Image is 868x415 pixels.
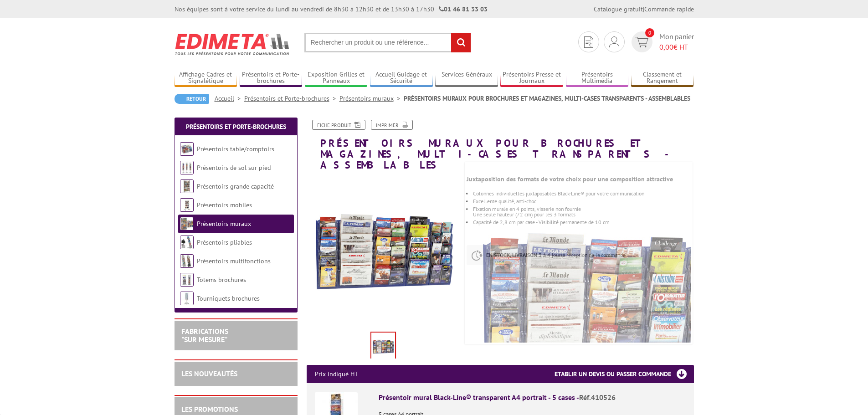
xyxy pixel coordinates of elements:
[566,71,629,86] a: Présentoirs Multimédia
[197,164,271,172] a: Présentoirs de sol sur pied
[197,276,246,284] a: Totems brochures
[300,120,701,171] h1: PRÉSENTOIRS MURAUX POUR BROCHURES ET MAGAZINES, MULTI-CASES TRANSPARENTS - ASSEMBLABLES
[175,71,237,86] a: Affichage Cadres et Signalétique
[197,201,252,209] a: Présentoirs mobiles
[180,179,194,193] img: Présentoirs grande capacité
[315,365,358,383] p: Prix indiqué HT
[180,236,194,249] img: Présentoirs pliables
[594,5,694,14] div: |
[304,33,471,52] input: Rechercher un produit ou une référence...
[609,36,619,47] img: devis rapide
[659,42,673,51] span: 0,00
[659,31,694,52] span: Mon panier
[451,33,471,52] input: rechercher
[181,327,228,344] a: FABRICATIONS"Sur Mesure"
[180,217,194,231] img: Présentoirs muraux
[175,5,488,14] div: Nos équipes sont à votre service du lundi au vendredi de 8h30 à 12h30 et de 13h30 à 17h30
[579,393,616,402] span: Réf.410526
[644,5,694,13] a: Commande rapide
[175,27,291,61] img: Edimeta
[629,31,694,52] a: devis rapide 0 Mon panier 0,00€ HT
[197,257,271,265] a: Présentoirs multifonctions
[180,273,194,287] img: Totems brochures
[435,71,498,86] a: Services Généraux
[244,94,339,102] a: Présentoirs et Porte-brochures
[180,198,194,212] img: Présentoirs mobiles
[186,123,286,131] a: Présentoirs et Porte-brochures
[312,120,365,130] a: Fiche produit
[555,365,694,383] h3: Etablir un devis ou passer commande
[240,71,303,86] a: Présentoirs et Porte-brochures
[404,94,690,103] li: PRÉSENTOIRS MURAUX POUR BROCHURES ET MAGAZINES, MULTI-CASES TRANSPARENTS - ASSEMBLABLES
[635,37,648,47] img: devis rapide
[645,28,654,37] span: 0
[197,220,251,228] a: Présentoirs muraux
[379,392,686,403] div: Présentoir mural Black-Line® transparent A4 portrait - 5 cases -
[197,294,260,302] a: Tourniquets brochures
[181,369,237,378] a: LES NOUVEAUTÉS
[500,71,563,86] a: Présentoirs Presse et Journaux
[180,142,194,156] img: Présentoirs table/comptoirs
[371,120,413,130] a: Imprimer
[197,145,274,153] a: Présentoirs table/comptoirs
[594,5,643,13] a: Catalogue gratuit
[181,405,238,414] a: LES PROMOTIONS
[307,175,460,329] img: presentoirs_muraux_410526_1.jpg
[197,182,274,190] a: Présentoirs grande capacité
[439,5,488,13] strong: 01 46 81 33 03
[180,161,194,174] img: Présentoirs de sol sur pied
[339,94,404,102] a: Présentoirs muraux
[215,94,244,102] a: Accueil
[305,71,368,86] a: Exposition Grilles et Panneaux
[584,36,593,48] img: devis rapide
[370,71,433,86] a: Accueil Guidage et Sécurité
[631,71,694,86] a: Classement et Rangement
[180,292,194,305] img: Tourniquets brochures
[371,333,395,361] img: presentoirs_muraux_410526_1.jpg
[175,94,209,104] a: Retour
[180,254,194,268] img: Présentoirs multifonctions
[197,238,252,246] a: Présentoirs pliables
[659,42,694,52] span: € HT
